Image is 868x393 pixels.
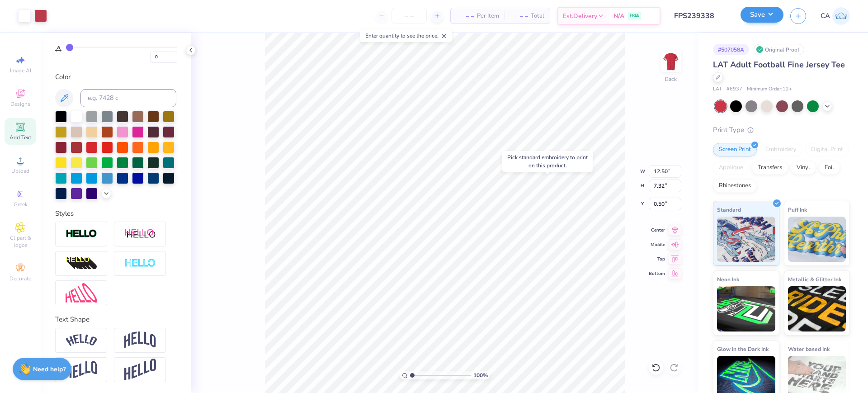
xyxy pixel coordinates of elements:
div: Original Proof [754,44,804,55]
div: Back [665,75,677,83]
img: Shadow [124,228,156,240]
img: Arch [124,331,156,349]
div: Screen Print [713,143,757,156]
img: Back [662,52,680,71]
input: – – [392,8,427,24]
img: Rise [124,359,156,381]
span: Top [649,256,665,262]
img: Puff Ink [788,217,846,262]
span: Minimum Order: 12 + [747,85,792,93]
img: Metallic & Glitter Ink [788,286,846,331]
img: Chollene Anne Aranda [832,7,850,25]
span: Center [649,227,665,233]
span: Water based Ink [788,344,830,354]
strong: Need help? [33,365,66,374]
div: Text Shape [55,314,176,325]
div: Color [55,72,176,82]
span: Est. Delivery [563,11,597,21]
span: Upload [11,167,29,175]
span: FREE [630,13,639,19]
div: # 507058A [713,44,749,55]
div: Embroidery [759,143,802,156]
span: Standard [717,205,741,214]
div: Foil [819,161,840,175]
span: Total [531,11,544,21]
img: Arc [66,334,97,346]
span: 100 % [473,371,488,379]
span: Metallic & Glitter Ink [788,275,841,284]
div: Enter quantity to see the price. [360,29,452,42]
a: CA [821,7,850,25]
div: Applique [713,161,749,175]
span: Clipart & logos [5,234,36,249]
div: Pick standard embroidery to print on this product. [507,153,588,170]
input: Untitled Design [667,7,734,25]
span: – – [456,11,474,21]
span: Image AI [10,67,31,74]
img: Stroke [66,229,97,239]
div: Rhinestones [713,179,757,193]
img: Negative Space [124,258,156,269]
span: Per Item [477,11,499,21]
span: Greek [14,201,28,208]
img: 3d Illusion [66,256,97,271]
img: Free Distort [66,283,97,303]
div: Styles [55,208,176,219]
div: Digital Print [805,143,849,156]
span: # 6937 [726,85,742,93]
div: Vinyl [791,161,816,175]
span: LAT Adult Football Fine Jersey Tee [713,59,845,70]
button: Save [741,7,783,23]
span: Bottom [649,270,665,277]
input: e.g. 7428 c [80,89,176,107]
img: Standard [717,217,775,262]
span: – – [510,11,528,21]
img: Flag [66,361,97,379]
span: Middle [649,241,665,248]
span: LAT [713,85,722,93]
span: Add Text [9,134,31,141]
span: N/A [613,11,624,21]
div: Transfers [752,161,788,175]
img: Neon Ink [717,286,775,331]
div: Print Type [713,125,850,135]
span: Glow in the Dark Ink [717,344,769,354]
span: Designs [10,100,30,108]
span: Neon Ink [717,275,739,284]
span: Puff Ink [788,205,807,214]
span: CA [821,11,830,21]
span: Decorate [9,275,31,282]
